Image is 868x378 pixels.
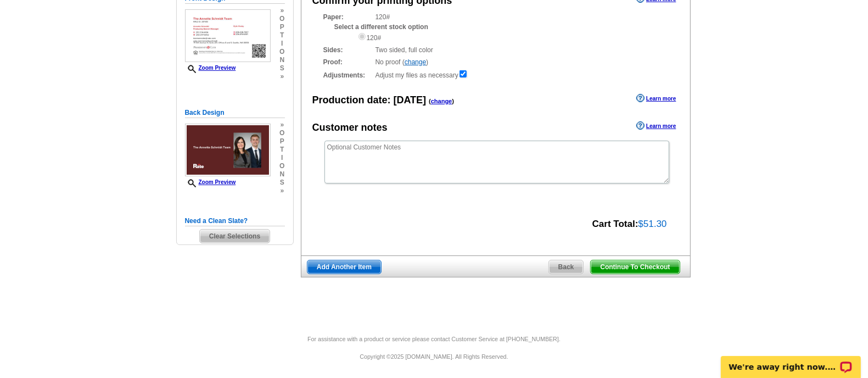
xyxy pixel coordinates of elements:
div: Customer notes [312,120,388,135]
div: 120# [323,12,668,43]
div: Production date: [312,93,455,108]
strong: Proof: [323,57,372,67]
strong: Select a different stock option [334,23,428,31]
h5: Back Design [185,108,285,118]
span: Clear Selections [200,230,270,243]
a: Back [548,260,584,274]
span: n [279,56,284,64]
img: small-thumb.jpg [185,9,271,62]
span: o [279,15,284,23]
div: Two sided, full color [323,45,668,55]
span: » [279,121,284,129]
a: Learn more [636,121,676,130]
div: 120# [357,32,668,43]
div: No proof ( ) [323,57,668,67]
span: o [279,162,284,170]
strong: Cart Total: [592,219,639,229]
span: o [279,129,284,137]
span: o [279,48,284,56]
span: s [279,64,284,73]
strong: Sides: [323,45,372,55]
span: n [279,170,284,179]
img: small-thumb.jpg [185,124,271,176]
span: » [279,73,284,81]
span: t [279,31,284,40]
span: » [279,7,284,15]
span: p [279,137,284,146]
a: Add Another Item [307,260,382,274]
span: ( ) [429,98,454,104]
iframe: LiveChat chat widget [714,343,868,378]
div: Adjust my files as necessary [323,69,668,80]
span: $51.30 [639,219,667,229]
strong: Adjustments: [323,70,372,80]
span: » [279,187,284,195]
span: Back [549,260,584,274]
a: Learn more [636,94,676,103]
span: i [279,154,284,162]
a: change [431,98,452,104]
h5: Need a Clean Slate? [185,216,285,226]
span: i [279,40,284,48]
a: Zoom Preview [185,179,236,185]
strong: Paper: [323,12,372,22]
a: change [405,58,426,66]
span: p [279,23,284,31]
span: Continue To Checkout [591,260,679,274]
span: [DATE] [394,94,427,105]
span: Add Another Item [307,260,381,274]
span: t [279,146,284,154]
a: Zoom Preview [185,65,236,71]
span: s [279,179,284,187]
